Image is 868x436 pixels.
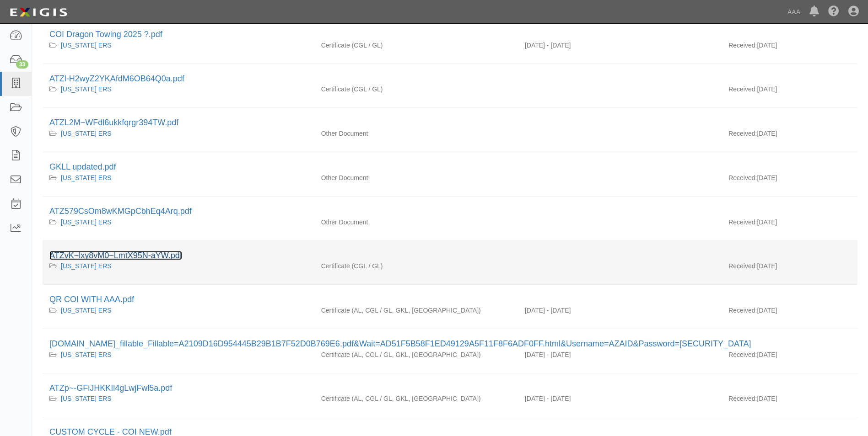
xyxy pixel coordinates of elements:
div: Texas ERS [49,129,307,138]
div: Auto Liability Commercial General Liability / Garage Liability Garage Keepers Liability On-Hook [314,350,518,359]
a: GKLL updated.pdf [49,162,116,171]
div: ATZ579CsOm8wKMGpCbhEq4Arq.pdf [49,206,851,218]
div: Other Document [314,129,518,138]
a: [US_STATE] ERS [61,262,112,270]
div: [DATE] [722,173,857,187]
div: Auto Liability Commercial General Liability / Garage Liability Garage Keepers Liability On-Hook [314,306,518,315]
div: Effective 08/24/2023 - Expiration 08/24/2025 [518,306,722,315]
a: [US_STATE] ERS [61,42,112,49]
div: COI Dragon Towing 2025 ?.pdf [49,29,851,41]
a: [DOMAIN_NAME]_fillable_Fillable=A2109D16D954445B29B1B7F52D0B769E6.pdf&Wait=AD51F5B58F1ED49129A5F1... [49,339,751,348]
i: Help Center - Complianz [828,6,839,17]
div: Commercial General Liability / Garage Liability [314,85,518,94]
a: [US_STATE] ERS [61,395,112,402]
a: QR COI WITH AAA.pdf [49,295,134,304]
p: Received: [728,129,757,138]
div: Other Document [314,173,518,182]
div: [DATE] [722,85,857,98]
img: logo-5460c22ac91f19d4615b14bd174203de0afe785f0fc80cf4dbbc73dc1793850b.png [7,4,70,21]
div: Effective 08/24/2023 - Expiration 08/25/2024 [518,350,722,359]
p: Received: [728,306,757,315]
div: Auto Liability Commercial General Liability / Garage Liability Garage Keepers Liability On-Hook [314,394,518,403]
a: ATZL2M~WFdl6ukkfqrgr394TW.pdf [49,118,178,127]
div: [DATE] [722,306,857,319]
a: [US_STATE] ERS [61,130,112,137]
a: [US_STATE] ERS [61,218,112,226]
div: ATZvK~lxy8vM0~LmtX95N-aYW.pdf [49,250,851,262]
div: ATZp~-GFiJHKKIl4gLwjFwl5a.pdf [49,383,851,394]
div: [DATE] [722,261,857,275]
div: Texas ERS [49,261,307,271]
div: Texas ERS [49,306,307,315]
div: Texas ERS [49,85,307,94]
div: [DATE] [722,129,857,143]
div: [DATE] [722,394,857,408]
div: Effective 05/06/2025 - Expiration 05/06/2026 [518,41,722,50]
a: COI Dragon Towing 2025 ?.pdf [49,30,162,39]
div: Texas ERS [49,350,307,359]
a: ATZ579CsOm8wKMGpCbhEq4Arq.pdf [49,207,192,216]
div: Effective 08/24/2023 - Expiration 08/25/2024 [518,394,722,403]
a: [US_STATE] ERS [61,307,112,314]
div: Other Document [314,218,518,227]
p: Received: [728,85,757,94]
div: Commercial General Liability / Garage Liability [314,261,518,271]
div: Texas ERS [49,394,307,403]
div: Commercial General Liability / Garage Liability [314,41,518,50]
div: Texas ERS [49,173,307,182]
div: formsbossweb.com_fillable_Fillable=A2109D16D954445B29B1B7F52D0B769E6.pdf&Wait=AD51F5B58F1ED49129A... [49,338,851,350]
div: [DATE] [722,218,857,231]
a: ATZvK~lxy8vM0~LmtX95N-aYW.pdf [49,251,182,260]
a: [US_STATE] ERS [61,85,112,93]
a: ATZl-H2wyZ2YKAfdM6OB64Q0a.pdf [49,74,184,83]
p: Received: [728,261,757,271]
div: Texas ERS [49,218,307,227]
div: Effective - Expiration [518,173,722,174]
div: Effective - Expiration [518,218,722,218]
div: [DATE] [722,350,857,364]
p: Received: [728,173,757,182]
div: GKLL updated.pdf [49,161,851,173]
div: ATZl-H2wyZ2YKAfdM6OB64Q0a.pdf [49,73,851,85]
p: Received: [728,394,757,403]
a: [US_STATE] ERS [61,351,112,358]
p: Received: [728,41,757,50]
div: [DATE] [722,41,857,54]
div: QR COI WITH AAA.pdf [49,294,851,306]
p: Received: [728,218,757,227]
a: [US_STATE] ERS [61,174,112,181]
div: Texas ERS [49,41,307,50]
div: ATZL2M~WFdl6ukkfqrgr394TW.pdf [49,117,851,129]
p: Received: [728,350,757,359]
a: AAA [783,3,805,21]
div: 33 [16,60,28,69]
a: ATZp~-GFiJHKKIl4gLwjFwl5a.pdf [49,383,172,393]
